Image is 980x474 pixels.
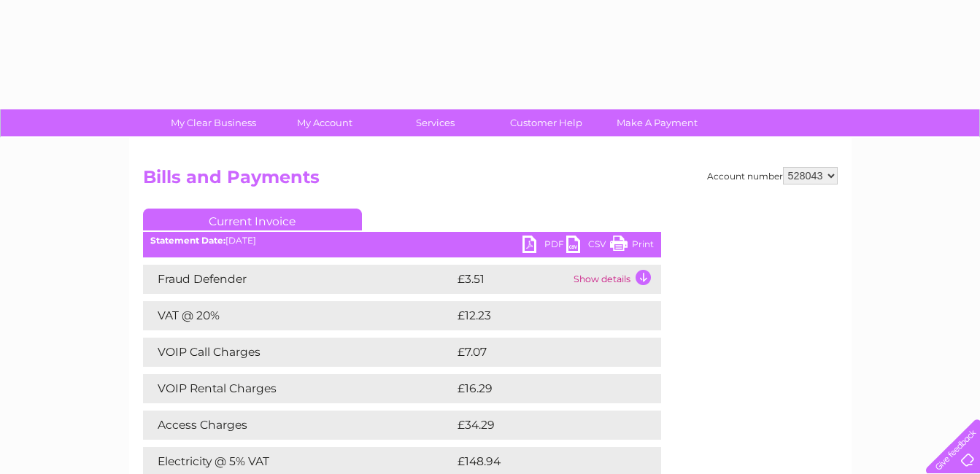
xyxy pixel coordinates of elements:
td: Access Charges [143,411,454,440]
a: Make A Payment [597,109,717,136]
a: Print [610,236,654,257]
div: [DATE] [143,236,661,246]
b: Statement Date: [150,235,225,246]
td: £7.07 [454,338,627,367]
td: Fraud Defender [143,265,454,294]
td: VOIP Rental Charges [143,374,454,403]
td: Show details [570,265,661,294]
a: Services [375,109,495,136]
td: VOIP Call Charges [143,338,454,367]
td: VAT @ 20% [143,301,454,330]
h2: Bills and Payments [143,167,838,195]
td: £3.51 [454,265,570,294]
a: My Account [264,109,385,136]
td: £12.23 [454,301,630,330]
td: £16.29 [454,374,630,403]
a: Customer Help [486,109,606,136]
td: £34.29 [454,411,632,440]
a: My Clear Business [153,109,274,136]
div: Account number [707,167,838,184]
a: PDF [522,236,566,257]
a: Current Invoice [143,209,362,230]
a: CSV [566,236,610,257]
